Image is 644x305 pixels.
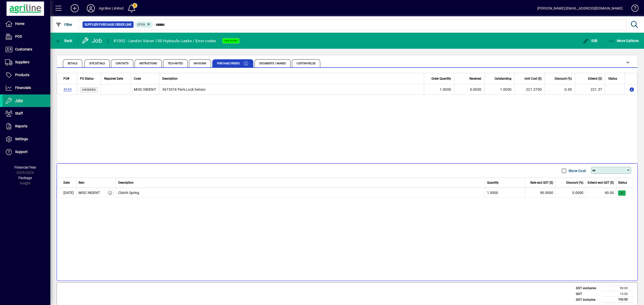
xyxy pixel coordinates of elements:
[581,36,599,45] button: Edit
[15,47,32,51] span: Customers
[80,76,94,81] span: PO Status
[162,76,178,81] span: Description
[104,76,123,81] span: Required Date
[116,188,485,198] td: Clutch Spring
[78,190,100,195] div: MISC INDENT
[545,84,575,94] td: 0.00
[575,84,605,94] td: 221.37
[56,23,72,27] span: Filter
[297,62,315,65] span: Custom Fields
[15,34,22,38] span: POS
[603,297,634,303] td: 103.50
[259,62,286,65] span: Documents / Images
[573,291,603,297] td: GST
[15,73,29,77] span: Products
[113,37,216,45] div: #1002 - Landini Vision 100 Hydraulic Leaks / Error codes
[588,180,614,185] span: Extend excl GST ($)
[3,133,50,145] a: Settings
[603,291,634,297] td: 13.50
[217,62,240,65] span: Purchase Orders
[555,188,586,198] td: 0.0000
[607,36,640,45] button: More Options
[3,56,50,69] a: Suppliers
[495,76,511,81] span: Outstanding
[454,84,484,94] td: 0.0000
[56,39,72,43] span: Back
[573,285,603,291] td: GST exclusive
[586,188,616,198] td: 90.00
[3,18,50,30] a: Home
[3,82,50,94] a: Financials
[134,87,156,91] span: MISC INDENT
[573,297,603,303] td: GST inclusive
[3,146,50,158] a: Support
[3,107,50,120] a: Staff
[14,165,36,169] span: Financial Year
[525,76,542,81] span: Unit Cost ($)
[618,180,627,185] span: Status
[104,76,128,81] div: Required Date
[3,69,50,81] a: Products
[628,1,638,17] a: Knowledge Base
[137,23,145,26] span: Open
[15,98,23,103] span: Jobs
[63,180,70,185] span: Date
[89,62,105,65] span: Site Details
[159,84,424,94] td: 3673374 Park Lock Sensor
[68,62,77,65] span: Details
[50,36,78,45] app-page-header-button: Back
[194,62,206,65] span: Invoicing
[608,76,617,81] span: Status
[608,76,622,81] div: Status
[15,60,29,64] span: Suppliers
[603,285,634,291] td: 90.00
[583,39,598,43] span: Edit
[85,22,132,27] span: Supplier Purchase Order Line
[54,36,74,45] button: Back
[63,76,69,81] span: PO#
[514,84,545,94] td: 221.3700
[588,76,602,81] span: Extend ($)
[116,62,129,65] span: Contacts
[485,188,525,198] td: 1.0000
[3,30,50,43] a: POS
[139,62,157,65] span: Instructions
[67,4,83,13] button: Add
[15,137,28,141] span: Settings
[568,168,586,173] label: Show Cost
[525,188,555,198] td: 90.0000
[83,4,99,13] button: Profile
[469,76,481,81] span: Received
[118,180,134,185] span: Description
[82,88,96,91] span: Ordered
[15,111,23,115] span: Staff
[487,180,499,185] span: Quantity
[15,150,28,154] span: Support
[99,4,124,12] div: Agriline Limited
[15,86,31,90] span: Financials
[3,120,50,133] a: Reports
[3,43,50,56] a: Customers
[54,20,74,29] button: Filter
[608,39,639,43] span: More Options
[57,188,76,198] td: [DATE]
[555,76,572,81] span: Discount (%)
[63,76,74,81] div: PO#
[134,76,156,81] div: Code
[530,180,553,185] span: Rate excl GST ($)
[566,180,583,185] span: Discount (%)
[537,4,623,12] div: [PERSON_NAME] [EMAIL_ADDRESS][DOMAIN_NAME]
[82,37,103,45] div: Job
[484,84,514,94] td: 1.0000
[168,62,183,65] span: Tech Notes
[431,76,451,81] span: Order Quantity
[162,76,421,81] div: Description
[134,76,141,81] span: Code
[135,21,153,28] mat-chip: Completion status: Open
[424,84,454,94] td: 1.0000
[18,176,32,180] span: Package
[63,87,72,91] a: 4545
[15,124,27,128] span: Reports
[78,180,85,185] span: Item
[15,22,24,26] span: Home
